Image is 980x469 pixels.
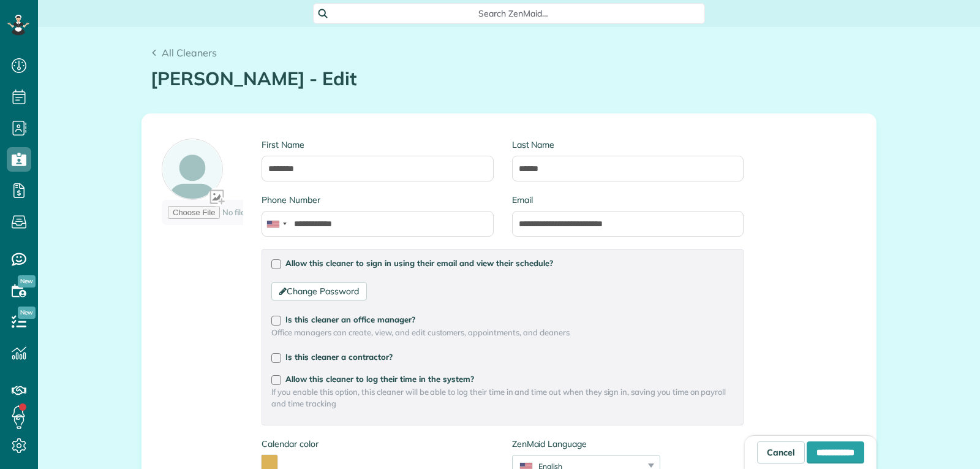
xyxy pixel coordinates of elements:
[285,258,553,268] span: Allow this cleaner to sign in using their email and view their schedule?
[512,438,660,450] label: ZenMaid Language
[285,352,393,362] span: Is this cleaner a contractor?
[285,315,415,324] span: Is this cleaner an office manager?
[512,139,744,151] label: Last Name
[151,69,867,89] h1: [PERSON_NAME] - Edit
[271,282,366,300] a: Change Password
[18,275,36,288] span: New
[162,47,217,59] span: All Cleaners
[262,212,290,236] div: United States: +1
[512,194,744,206] label: Email
[151,45,217,60] a: All Cleaners
[271,327,734,338] span: Office managers can create, view, and edit customers, appointments, and cleaners
[262,194,493,206] label: Phone Number
[757,441,805,463] a: Cancel
[271,386,734,410] span: If you enable this option, this cleaner will be able to log their time in and time out when they ...
[285,374,474,384] span: Allow this cleaner to log their time in the system?
[18,307,36,319] span: New
[262,139,493,151] label: First Name
[262,438,318,450] label: Calendar color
